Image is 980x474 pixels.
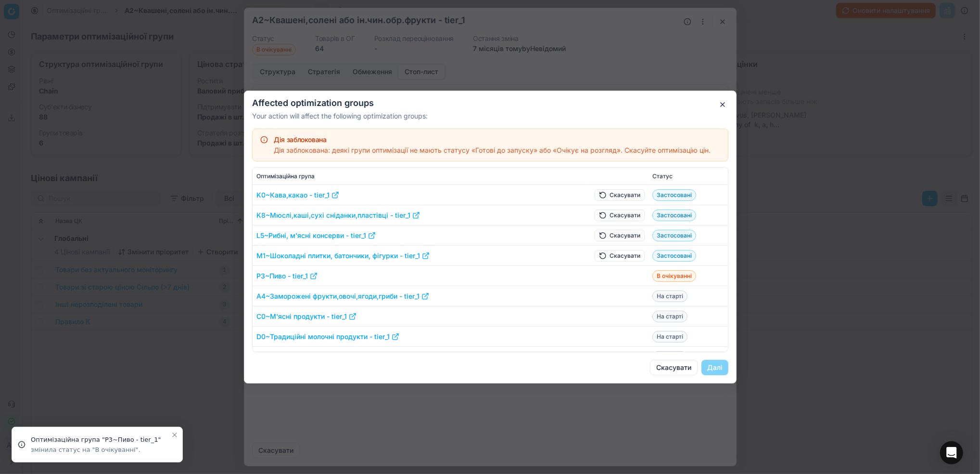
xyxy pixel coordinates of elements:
p: Your action will affect the following optimization groups: [252,111,728,121]
a: D0~Традиційні молочні продукти - tier_1 [256,332,399,342]
a: L5~Рибні, м'ясні консерви - tier_1 [256,231,376,240]
button: Скасувати [650,360,698,375]
span: В очікуванні [652,270,696,282]
a: K0~Кава,какао - tier_1 [256,190,339,200]
button: Далі [701,360,728,375]
button: Скасувати [595,230,645,241]
div: Дія заблокована [274,135,720,145]
a: A4~Заморожені фрукти,овочі,ягоди,гриби - tier_1 [256,291,429,301]
div: Open Intercom Messenger [940,441,963,464]
span: На старті [652,311,687,322]
span: Застосовані [652,230,696,241]
span: На старті [652,331,687,342]
div: змінила статус на "В очікуванні". [31,446,171,454]
a: K8~Мюслі,каші,сухі сніданки,пластівці - tier_1 [256,211,420,220]
span: Статус [652,172,673,180]
span: На старті [652,290,687,302]
button: Close toast [169,429,180,441]
div: Дія заблокована: деякі групи оптимізації не мають статусу «Готові до запуску» або «Очікує на розг... [274,145,720,155]
a: P3~Пиво - tier_1 [256,271,318,281]
div: Оптимізаційна група "P3~Пиво - tier_1" [31,435,171,445]
h2: Affected optimization groups [252,99,728,107]
span: Застосовані [652,210,696,221]
a: C0~М'ясні продукти - tier_1 [256,312,356,321]
button: Скасувати [595,210,645,221]
button: Скасувати [595,189,645,201]
span: На старті [652,351,687,363]
span: Застосовані [652,250,696,262]
button: Скасувати [595,250,645,262]
span: Застосовані [652,189,696,201]
span: Оптимізаційна група [256,172,315,180]
a: M1~Шоколадні плитки, батончики, фігурки - tier_1 [256,251,430,261]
